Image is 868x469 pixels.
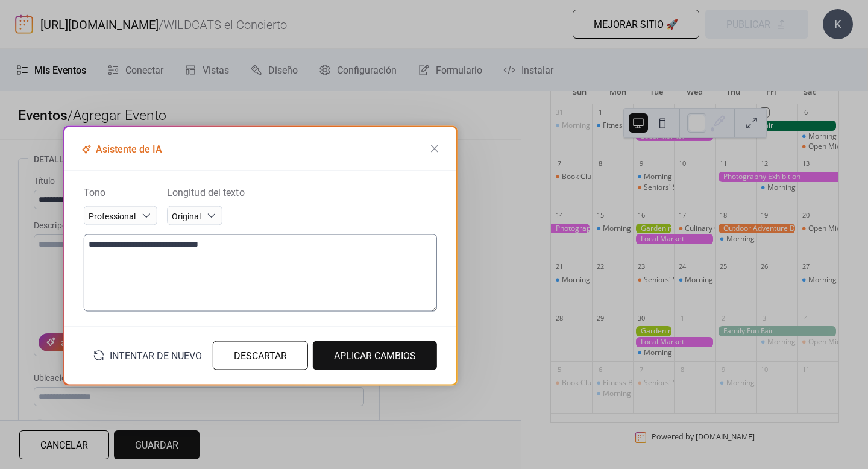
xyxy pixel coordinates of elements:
[89,212,136,221] span: Professional
[84,186,155,200] div: Tono
[84,345,211,367] button: Intentar De Nuevo
[167,186,245,200] div: Longitud del texto
[334,349,416,364] span: Aplicar Cambios
[213,341,308,370] button: Descartar
[234,349,287,364] span: Descartar
[313,341,437,370] button: Aplicar Cambios
[110,349,202,364] span: Intentar De Nuevo
[172,212,201,221] span: Original
[79,142,162,157] span: Asistente de IA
